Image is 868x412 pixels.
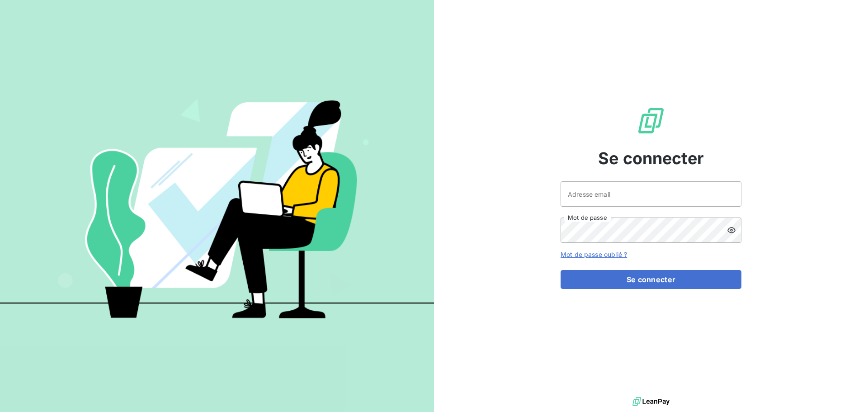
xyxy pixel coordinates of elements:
input: placeholder [561,181,741,207]
img: logo [632,395,670,408]
img: Logo LeanPay [637,106,665,135]
a: Mot de passe oublié ? [561,251,627,258]
button: Se connecter [561,270,741,289]
span: Se connecter [598,146,704,170]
